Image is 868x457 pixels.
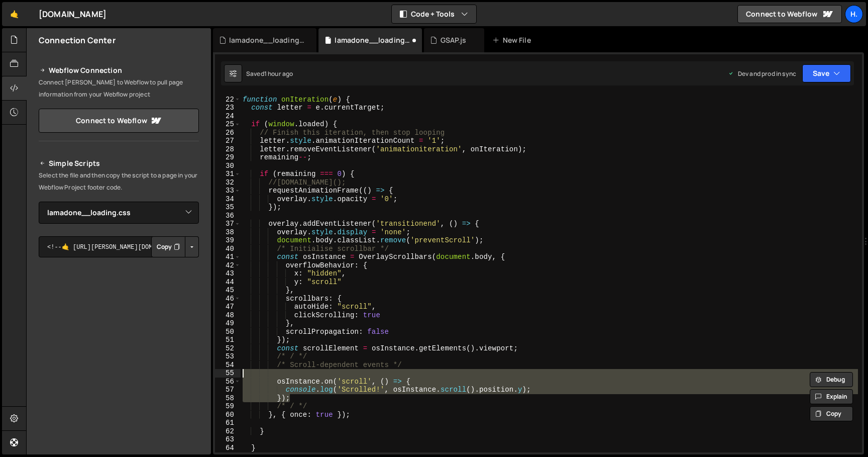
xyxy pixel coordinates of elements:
[151,236,185,257] button: Copy
[802,64,851,82] button: Save
[215,195,241,204] div: 34
[215,336,241,344] div: 51
[215,286,241,295] div: 45
[215,96,241,104] div: 22
[39,274,200,364] iframe: YouTube video player
[215,311,241,320] div: 48
[810,389,853,404] button: Explain
[215,120,241,129] div: 25
[392,5,476,23] button: Code + Tools
[215,137,241,145] div: 27
[2,2,27,26] a: 🤙
[246,69,293,78] div: Saved
[215,402,241,411] div: 59
[845,5,863,23] a: h.
[215,112,241,121] div: 24
[215,245,241,253] div: 40
[215,444,241,452] div: 64
[215,435,241,444] div: 63
[215,261,241,270] div: 42
[215,269,241,278] div: 43
[215,295,241,303] div: 46
[151,236,199,257] div: Button group with nested dropdown
[215,236,241,245] div: 39
[215,378,241,386] div: 56
[215,369,241,378] div: 55
[215,220,241,228] div: 37
[215,278,241,287] div: 44
[215,162,241,170] div: 30
[39,8,106,20] div: [DOMAIN_NAME]
[810,372,853,387] button: Debug
[737,5,842,23] a: Connect to Webflow
[215,153,241,162] div: 29
[215,145,241,154] div: 28
[810,406,853,421] button: Copy
[39,169,199,194] p: Select the file and then copy the script to a page in your Webflow Project footer code.
[264,69,293,78] div: 1 hour ago
[215,129,241,137] div: 26
[215,328,241,336] div: 50
[215,228,241,237] div: 38
[215,187,241,195] div: 33
[215,170,241,178] div: 31
[728,69,796,78] div: Dev and prod in sync
[215,344,241,353] div: 52
[215,427,241,436] div: 62
[215,104,241,112] div: 23
[215,303,241,311] div: 47
[215,361,241,370] div: 54
[39,35,116,46] h2: Connection Center
[215,178,241,187] div: 32
[39,76,199,101] p: Connect [PERSON_NAME] to Webflow to pull page information from your Webflow project
[215,394,241,403] div: 58
[215,411,241,419] div: 60
[39,157,199,169] h2: Simple Scripts
[215,386,241,394] div: 57
[39,109,199,133] a: Connect to Webflow
[215,319,241,328] div: 49
[441,35,467,45] div: GSAP.js
[215,419,241,427] div: 61
[215,203,241,212] div: 35
[39,236,199,257] textarea: <!--🤙 [URL][PERSON_NAME][DOMAIN_NAME]> <script>document.addEventListener("DOMContentLoaded", func...
[229,35,304,45] div: lamadone__loading.css
[335,35,410,45] div: lamadone__loading.js
[215,352,241,361] div: 53
[215,253,241,261] div: 41
[492,35,534,45] div: New File
[39,64,199,76] h2: Webflow Connection
[215,212,241,220] div: 36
